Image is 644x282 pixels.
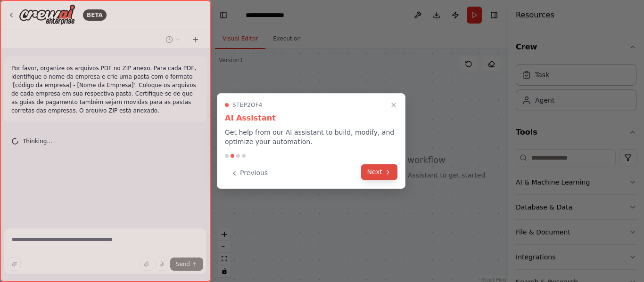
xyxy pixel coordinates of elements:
[361,164,397,180] button: Next
[225,165,273,181] button: Previous
[388,99,399,111] button: Close walkthrough
[232,101,263,109] span: Step 2 of 4
[225,128,397,146] p: Get help from our AI assistant to build, modify, and optimize your automation.
[217,8,230,22] button: Hide left sidebar
[225,113,397,124] h3: AI Assistant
